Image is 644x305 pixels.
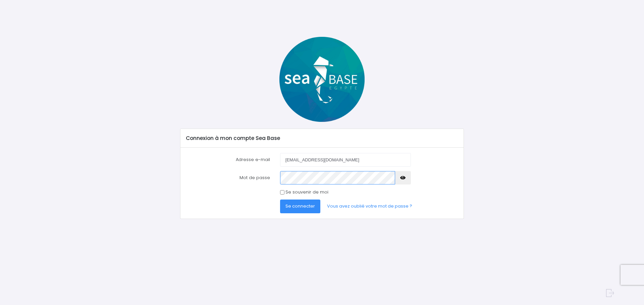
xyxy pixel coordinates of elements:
label: Se souvenir de moi [285,189,328,196]
label: Adresse e-mail [181,153,275,166]
div: Connexion à mon compte Sea Base [180,129,463,148]
span: Se connecter [285,203,315,209]
label: Mot de passe [181,171,275,184]
a: Vous avez oublié votre mot de passe ? [322,200,418,213]
button: Se connecter [280,200,320,213]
